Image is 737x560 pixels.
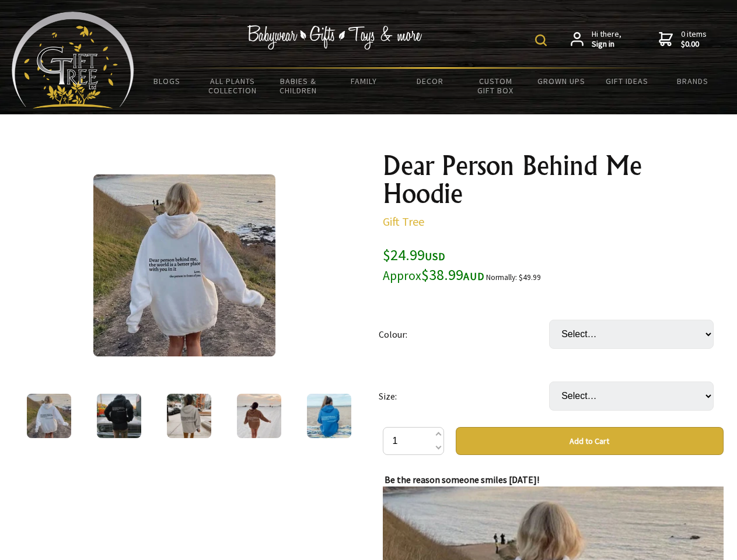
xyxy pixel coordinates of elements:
img: Dear Person Behind Me Hoodie [237,394,281,438]
a: Hi there,Sign in [571,29,621,50]
a: Custom Gift Box [463,69,529,103]
img: Babyware - Gifts - Toys and more... [12,12,134,108]
strong: $0.00 [681,39,707,50]
a: Gift Tree [383,214,424,229]
img: Babywear - Gifts - Toys & more [247,25,422,50]
img: product search [535,34,547,46]
a: Brands [660,69,726,93]
a: Decor [397,69,463,93]
h1: Dear Person Behind Me Hoodie [383,152,724,208]
a: BLOGS [134,69,200,93]
td: Colour: [379,303,549,365]
small: Approx [383,268,421,283]
img: Dear Person Behind Me Hoodie [307,394,351,438]
small: Normally: $49.99 [486,272,541,282]
a: Babies & Children [266,69,331,103]
a: 0 items$0.00 [659,29,707,50]
span: AUD [463,269,484,283]
a: Grown Ups [528,69,594,93]
strong: Sign in [592,39,621,50]
img: Dear Person Behind Me Hoodie [93,174,275,356]
button: Add to Cart [456,427,724,455]
span: 0 items [681,29,707,50]
img: Dear Person Behind Me Hoodie [167,394,211,438]
span: USD [425,250,445,263]
img: Dear Person Behind Me Hoodie [27,394,71,438]
img: Dear Person Behind Me Hoodie [97,394,141,438]
span: $24.99 $38.99 [383,245,484,284]
a: Gift Ideas [594,69,660,93]
a: Family [331,69,397,93]
a: All Plants Collection [200,69,266,103]
td: Size: [379,365,549,427]
span: Hi there, [592,29,621,50]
